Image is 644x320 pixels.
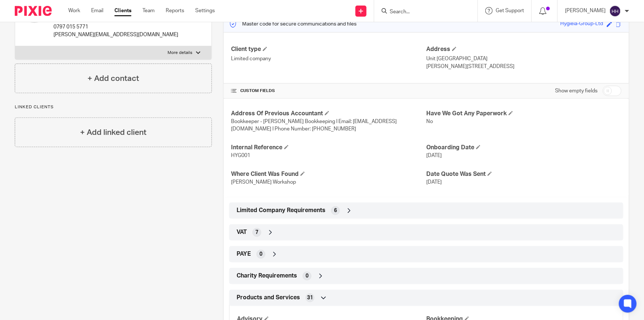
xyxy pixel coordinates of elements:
[426,153,442,158] span: [DATE]
[54,23,178,31] p: 0797 015 5771
[237,228,247,236] span: VAT
[195,7,215,14] a: Settings
[231,55,426,62] p: Limited company
[15,104,212,110] p: Linked clients
[114,7,131,14] a: Clients
[237,294,300,302] span: Products and Services
[231,144,426,152] h4: Internal Reference
[307,294,313,302] span: 31
[389,9,455,16] input: Search
[168,50,192,56] p: More details
[426,144,621,152] h4: Onboarding Date
[237,272,297,280] span: Charity Requirements
[229,20,357,28] p: Master code for secure communications and files
[237,207,326,214] span: Limited Company Requirements
[555,87,597,95] label: Show empty fields
[426,63,621,70] p: [PERSON_NAME][STREET_ADDRESS]
[609,5,621,17] img: svg%3E
[426,180,442,185] span: [DATE]
[231,153,250,158] span: HYG001
[426,110,621,118] h4: Have We Got Any Paperwork
[54,31,178,38] p: [PERSON_NAME][EMAIL_ADDRESS][DOMAIN_NAME]
[231,119,397,132] span: Bookkeeper - [PERSON_NAME] Bookkeeping I Email: [EMAIL_ADDRESS][DOMAIN_NAME] I Phone Number: [PHO...
[560,20,603,28] div: Hygieia-Group-Ltd
[426,55,621,62] p: Unit [GEOGRAPHIC_DATA]
[87,73,139,84] h4: + Add contact
[231,110,426,118] h4: Address Of Previous Accountant
[565,7,606,14] p: [PERSON_NAME]
[426,119,433,124] span: No
[237,250,251,258] span: PAYE
[142,7,155,14] a: Team
[80,127,147,138] h4: + Add linked client
[166,7,184,14] a: Reports
[231,88,426,94] h4: CUSTOM FIELDS
[259,251,262,258] span: 0
[15,6,52,16] img: Pixie
[426,170,621,178] h4: Date Quote Was Sent
[231,170,426,178] h4: Where Client Was Found
[231,180,296,185] span: [PERSON_NAME] Workshop
[496,8,524,13] span: Get Support
[68,7,80,14] a: Work
[306,272,309,280] span: 0
[231,45,426,53] h4: Client type
[426,45,621,53] h4: Address
[255,229,258,236] span: 7
[334,207,337,214] span: 6
[91,7,103,14] a: Email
